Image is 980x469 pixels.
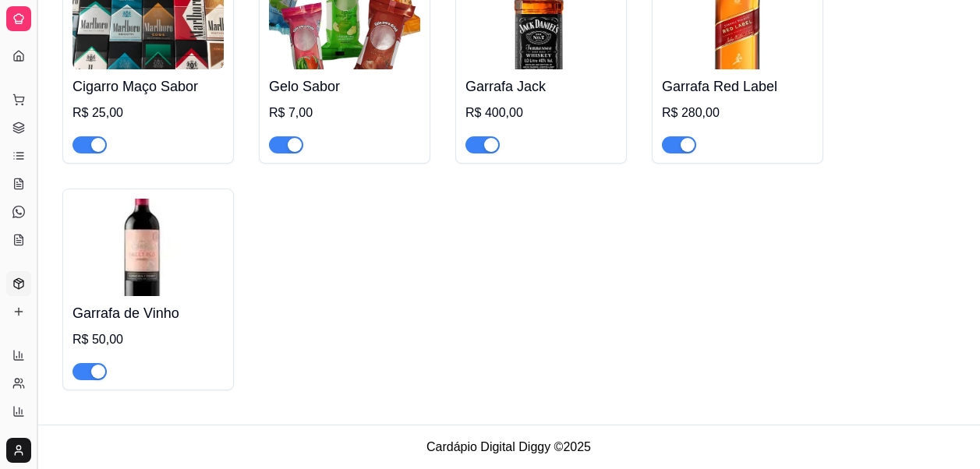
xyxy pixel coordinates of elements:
[662,76,813,97] h4: Garrafa Red Label
[465,104,617,122] div: R$ 400,00
[73,330,224,349] div: R$ 50,00
[73,199,224,296] img: product-image
[662,104,813,122] div: R$ 280,00
[73,76,224,97] h4: Cigarro Maço Sabor
[465,76,617,97] h4: Garrafa Jack
[73,104,224,122] div: R$ 25,00
[269,76,420,97] h4: Gelo Sabor
[37,425,980,469] footer: Cardápio Digital Diggy © 2025
[73,302,224,324] h4: Garrafa de Vinho
[269,104,420,122] div: R$ 7,00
